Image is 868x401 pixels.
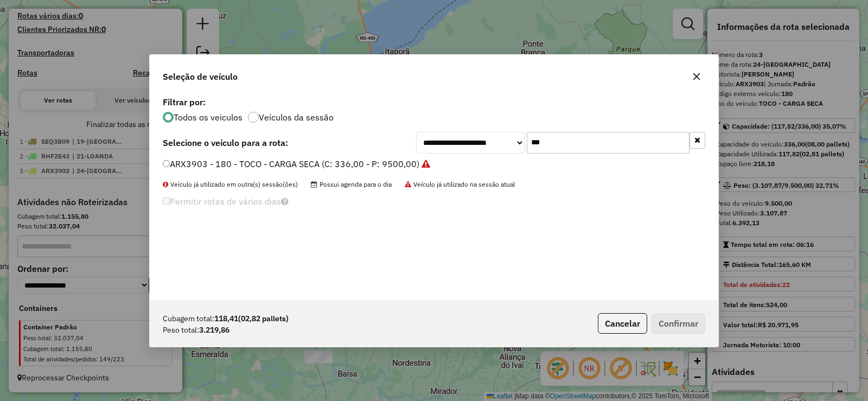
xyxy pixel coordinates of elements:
[422,160,430,168] i: Veículo já utilizado na sessão atual
[163,96,705,109] label: Filtrar por:
[214,313,289,324] strong: 118,41
[281,197,289,206] i: Selecione pelo menos um veículo
[405,180,515,188] span: Veículo já utilizado na sessão atual
[163,157,430,170] label: ARX3903 - 180 - TOCO - CARGA SECA (C: 336,00 - P: 9500,00)
[163,191,289,212] label: Permitir rotas de vários dias
[163,198,170,205] input: Permitir rotas de vários dias
[238,314,289,323] span: (02,82 pallets)
[163,180,298,188] span: Veículo já utilizado em outra(s) sessão(ões)
[311,180,392,188] span: Possui agenda para o dia
[174,113,242,122] label: Todos os veiculos
[163,324,199,336] span: Peso total:
[199,324,229,336] strong: 3.219,86
[598,313,647,334] button: Cancelar
[163,70,238,83] span: Seleção de veículo
[163,160,170,167] input: ARX3903 - 180 - TOCO - CARGA SECA (C: 336,00 - P: 9500,00)
[259,113,334,122] label: Veículos da sessão
[163,313,214,324] span: Cubagem total:
[163,137,288,148] strong: Selecione o veículo para a rota:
